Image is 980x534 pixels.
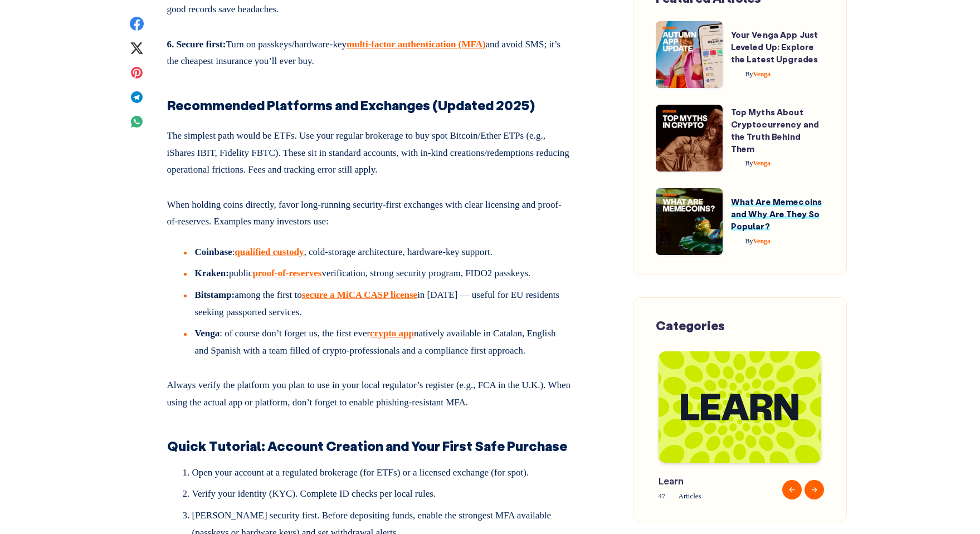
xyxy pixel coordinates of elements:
strong: Coinbase [195,247,232,257]
span: 47 Articles [659,489,762,502]
strong: Kraken: [195,268,229,278]
a: Top Myths About Cryptocurrency and the Truth Behind Them [731,106,820,154]
a: multi-factor authentication (MFA) [347,39,486,50]
strong: 6. Secure first: [167,39,226,50]
p: When holding coins directly, favor long-running security-first exchanges with clear licensing and... [167,192,572,231]
a: qualified custody [235,247,304,257]
p: Turn on passkeys/hardware-key and avoid SMS; it’s the cheapest insurance you’ll ever buy. [167,32,572,70]
strong: Bitstamp: [195,290,235,300]
a: What Are Memecoins and Why Are They So Popular? [731,196,822,232]
span: Venga [745,70,771,78]
span: Learn [659,474,762,488]
img: Blog-Tag-Cover---Learn.png [659,351,821,463]
button: Next [805,480,824,499]
span: Venga [745,159,771,167]
li: Verify your identity (KYC). Complete ID checks per local rules. [192,486,572,507]
h3: Recommended Platforms and Exchanges (Updated 2025) [167,84,572,115]
p: Always verify the platform you plan to use in your local regulator’s register (e.g., FCA in the U... [167,373,572,411]
span: By [745,70,753,78]
span: Categories [656,317,725,334]
li: public verification, strong security program, FIDO2 passkeys. [184,265,572,287]
li: Open your account at a regulated brokerage (for ETFs) or a licensed exchange (for spot). [192,464,572,486]
a: ByVenga [731,159,771,167]
a: ByVenga [731,70,771,78]
span: By [745,159,753,167]
button: Previous [782,480,802,499]
span: Venga [745,237,771,245]
li: : , cold-storage architecture, hardware-key support. [184,244,572,266]
h3: Quick Tutorial: Account Creation and Your First Safe Purchase [167,425,572,457]
a: secure a MiCA CASP license [302,290,417,300]
span: By [745,237,753,245]
a: ByVenga [731,237,771,245]
a: proof-of-reserves [252,268,321,278]
li: among the first to in [DATE] — useful for EU residents seeking passported services. [184,287,572,325]
a: crypto app [370,328,414,339]
a: Your Venga App Just Leveled Up: Explore the Latest Upgrades [731,29,818,65]
li: : of course don’t forget us, the first ever natively available in Catalan, English and Spanish wi... [184,325,572,359]
p: The simplest path would be ETFs. Use your regular brokerage to buy spot Bitcoin/Ether ETPs (e.g.,... [167,123,572,179]
strong: Venga [195,328,220,339]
